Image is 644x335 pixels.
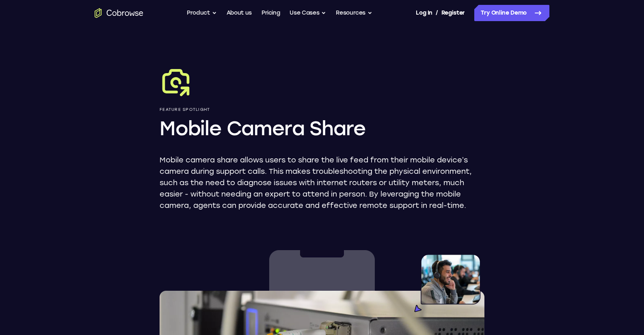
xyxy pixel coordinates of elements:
img: Mobile Camera Share [160,65,192,97]
p: Feature Spotlight [160,107,484,112]
button: Resources [336,5,372,21]
a: About us [227,5,252,21]
button: Use Cases [290,5,326,21]
a: Register [441,5,465,21]
a: Go to the home page [95,8,143,18]
a: Try Online Demo [474,5,549,21]
button: Product [187,5,217,21]
a: Log In [416,5,432,21]
p: Mobile camera share allows users to share the live feed from their mobile device’s camera during ... [160,154,484,211]
a: Pricing [261,5,280,21]
h1: Mobile Camera Share [160,115,484,141]
span: / [436,8,438,18]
